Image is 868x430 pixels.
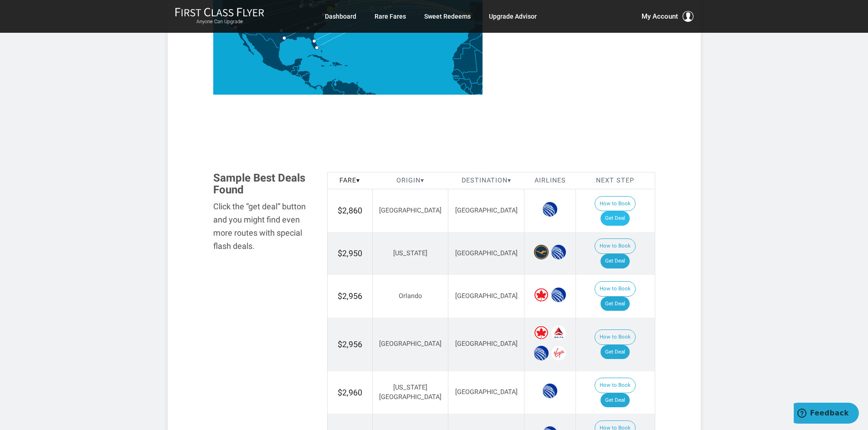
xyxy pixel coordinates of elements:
th: Destination [448,172,524,189]
button: How to Book [595,329,636,345]
g: Orlando [313,39,320,43]
span: United [534,346,549,360]
path: Nicaragua [301,73,310,82]
path: Venezuela [332,79,361,103]
a: Dashboard [325,8,356,25]
path: Mexico [237,31,303,74]
span: ▾ [356,177,360,184]
path: Liberia [464,87,472,96]
a: Get Deal [601,297,630,311]
th: Origin [372,172,448,189]
a: Get Deal [601,254,630,268]
span: My Account [642,11,678,22]
span: United [551,245,566,259]
path: Trinidad and Tobago [356,82,358,84]
a: First Class FlyerAnyone Can Upgrade [175,7,264,25]
path: Senegal [451,69,464,79]
span: $2,956 [338,339,362,349]
button: My Account [642,11,693,22]
path: Belize [298,65,300,71]
button: How to Book [595,378,636,393]
path: Sierra Leone [460,84,467,91]
path: Dominican Republic [334,62,342,67]
span: $2,860 [338,206,362,215]
button: How to Book [595,281,636,297]
path: Jamaica [321,65,325,67]
th: Fare [327,172,372,189]
span: [GEOGRAPHIC_DATA] [455,207,518,214]
span: [GEOGRAPHIC_DATA] [379,340,442,348]
g: Miami [315,46,323,50]
th: Next Step [576,172,655,189]
a: Upgrade Advisor [489,8,537,25]
span: Lufthansa [534,245,549,259]
path: Morocco [461,23,486,44]
span: Air Canada [534,325,549,340]
span: Delta Airlines [551,325,566,340]
img: First Class Flyer [175,7,264,17]
span: Orlando [399,292,422,300]
span: United [551,288,566,302]
span: United [543,202,557,217]
iframe: Opens a widget where you can find more information [794,403,859,425]
th: Airlines [524,172,576,189]
span: [GEOGRAPHIC_DATA] [455,292,518,300]
span: [GEOGRAPHIC_DATA] [455,388,518,396]
path: Honduras [297,71,310,77]
span: $2,950 [338,248,362,258]
span: $2,960 [338,388,362,397]
path: Côte d'Ivoire [470,82,483,96]
path: Panama [311,85,323,90]
button: How to Book [595,196,636,212]
span: $2,956 [338,291,362,301]
a: Sweet Redeems [424,8,471,25]
a: Get Deal [601,393,630,408]
span: [GEOGRAPHIC_DATA] [455,340,518,348]
span: [US_STATE] [393,249,427,257]
path: Guatemala [291,66,300,76]
path: Puerto Rico [344,65,348,66]
path: El Salvador [296,74,301,77]
span: Virgin Atlantic [551,346,566,360]
span: Air Canada [534,288,549,302]
g: Houston [282,36,290,40]
span: United [543,384,557,398]
small: Anyone Can Upgrade [175,19,264,25]
a: Get Deal [601,345,630,359]
a: Get Deal [601,211,630,226]
span: [GEOGRAPHIC_DATA] [455,249,518,257]
path: Gambia [452,75,459,77]
a: Rare Fares [375,8,406,25]
path: Western Sahara [452,44,470,59]
span: ▾ [421,177,424,184]
path: Mali [462,50,498,83]
path: Guinea-Bissau [453,78,459,81]
span: [GEOGRAPHIC_DATA] [379,207,442,214]
span: [US_STATE][GEOGRAPHIC_DATA] [379,384,442,401]
h3: Sample Best Deals Found [213,172,313,196]
path: Costa Rica [304,81,312,87]
path: Haiti [329,62,335,66]
div: Click the “get deal” button and you might find even more routes with special flash deals. [213,200,313,253]
path: Mauritania [452,45,478,74]
span: ▾ [508,177,511,184]
button: How to Book [595,238,636,254]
